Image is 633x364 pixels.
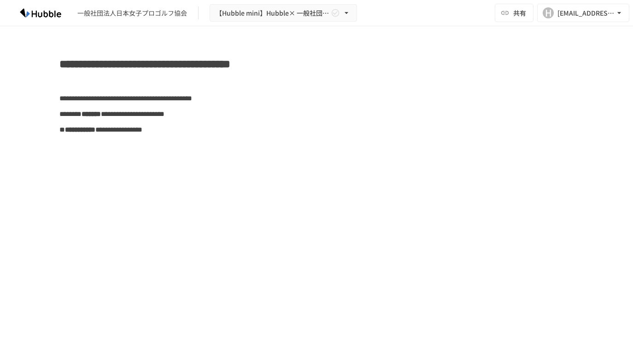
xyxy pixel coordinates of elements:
[216,7,329,19] span: 【Hubble mini】Hubble× 一般社団法人日本女子プロゴルフ協会 オンボーディングプロジェクト
[557,7,615,19] div: [EMAIL_ADDRESS][DOMAIN_NAME]
[495,4,533,22] button: 共有
[77,8,187,18] div: 一般社団法人日本女子プロゴルフ協会
[537,4,629,22] button: H[EMAIL_ADDRESS][DOMAIN_NAME]
[11,6,70,20] img: HzDRNkGCf7KYO4GfwKnzITak6oVsp5RHeZBEM1dQFiQ
[210,4,357,22] button: 【Hubble mini】Hubble× 一般社団法人日本女子プロゴルフ協会 オンボーディングプロジェクト
[543,7,554,18] div: H
[513,8,526,18] span: 共有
